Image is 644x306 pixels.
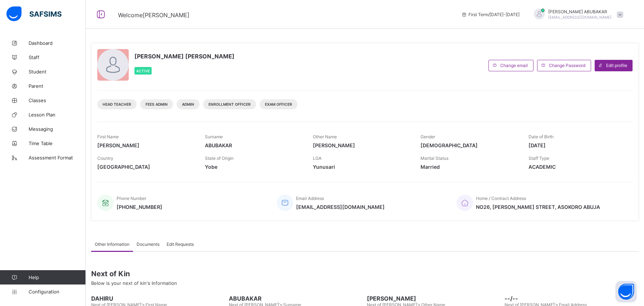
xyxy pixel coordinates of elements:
[182,102,194,106] span: Admin
[313,156,321,161] span: LGA
[29,140,86,146] span: Time Table
[6,6,62,21] img: safsims
[29,69,86,75] span: Student
[476,204,600,210] span: NO26, [PERSON_NAME] STREET, ASOKORO ABUJA
[29,54,86,60] span: Staff
[313,142,410,148] span: [PERSON_NAME]
[205,164,302,170] span: Yobe
[91,269,639,278] span: Next of Kin
[97,134,119,139] span: First Name
[549,63,585,68] span: Change Password
[529,164,625,170] span: ACADEMIC
[97,156,113,161] span: Country
[29,83,86,89] span: Parent
[29,112,86,118] span: Lesson Plan
[29,126,86,132] span: Messaging
[29,289,85,295] span: Configuration
[97,164,194,170] span: [GEOGRAPHIC_DATA]
[296,196,324,201] span: Email Address
[548,15,611,19] span: [EMAIL_ADDRESS][DOMAIN_NAME]
[229,295,363,302] span: ABUBAKAR
[505,295,639,302] span: --/--
[421,164,517,170] span: Married
[529,156,549,161] span: Staff Type
[205,142,302,148] span: ABUBAKAR
[461,12,520,17] span: session/term information
[313,134,337,139] span: Other Name
[527,9,627,20] div: ADAMABUBAKAR
[205,134,223,139] span: Surname
[421,156,448,161] span: Marital Status
[95,242,129,247] span: Other Information
[117,196,146,201] span: Phone Number
[296,204,385,210] span: [EMAIL_ADDRESS][DOMAIN_NAME]
[265,102,292,106] span: Exam officer
[29,40,86,46] span: Dashboard
[29,97,86,103] span: Classes
[476,196,526,201] span: Home / Contract Address
[118,11,190,19] span: Welcome [PERSON_NAME]
[500,63,528,68] span: Change email
[529,134,554,139] span: Date of Birth
[91,295,225,302] span: DAHIRU
[367,295,501,302] span: [PERSON_NAME]
[313,164,410,170] span: Yunusari
[421,134,435,139] span: Gender
[97,142,194,148] span: [PERSON_NAME]
[29,274,85,280] span: Help
[29,155,86,161] span: Assessment Format
[146,102,168,106] span: Fees admin
[137,242,159,247] span: Documents
[529,142,625,148] span: [DATE]
[136,69,150,73] span: Active
[103,102,131,106] span: Head teacher
[606,63,627,68] span: Edit profile
[117,204,162,210] span: [PHONE_NUMBER]
[167,242,194,247] span: Edit Requests
[421,142,517,148] span: [DEMOGRAPHIC_DATA]
[548,9,611,14] span: [PERSON_NAME] ABUBAKAR
[205,156,233,161] span: State of Origin
[615,281,637,302] button: Open asap
[134,53,235,60] span: [PERSON_NAME] [PERSON_NAME]
[91,280,177,286] span: Below is your next of kin's Information
[208,102,251,106] span: Enrollment Officer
